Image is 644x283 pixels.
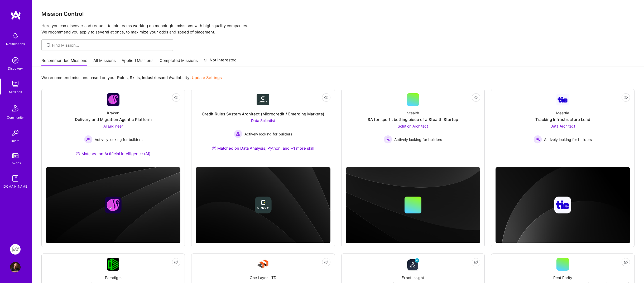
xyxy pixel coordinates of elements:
[103,124,123,128] span: AI Engineer
[10,55,21,66] img: discovery
[244,131,292,137] span: Actively looking for builders
[160,58,198,66] a: Completed Missions
[3,184,28,189] div: [DOMAIN_NAME]
[107,258,119,271] img: Company Logo
[407,258,419,271] img: Company Logo
[11,11,21,20] img: logo
[556,94,569,105] img: Company Logo
[544,137,592,142] span: Actively looking for builders
[251,118,275,123] span: Data Scientist
[105,197,122,213] img: Company logo
[192,75,222,80] a: Update Settings
[9,89,22,95] div: Missions
[122,58,153,66] a: Applied Missions
[10,173,21,184] img: guide book
[76,151,80,155] img: Ateam Purple Icon
[46,42,52,48] i: icon SearchGrey
[535,117,590,122] div: Tracking Infrastructure Lead
[346,93,480,163] a: StealthSA for sports betting piece of a Stealth StartupSolution Architect Actively looking for bu...
[402,275,424,280] div: Exact Insight
[202,111,324,117] div: Credit Rules System Architect (Microcredit / Emerging Markets)
[496,167,630,243] img: cover
[474,260,478,264] i: icon EyeClosed
[534,135,542,144] img: Actively looking for builders
[407,110,419,116] div: Stealth
[10,244,21,255] img: Pearl: ML Engineering Team
[554,197,571,213] img: Company logo
[6,41,25,47] div: Notifications
[474,95,478,100] i: icon EyeClosed
[10,31,21,41] img: bell
[204,57,237,66] a: Not Interested
[250,275,276,280] div: One Layer, LTD
[130,75,140,80] b: Skills
[394,137,442,142] span: Actively looking for builders
[212,146,216,150] img: Ateam Purple Icon
[346,167,480,243] img: cover
[95,137,142,142] span: Actively looking for builders
[11,138,20,144] div: Invite
[550,124,575,128] span: Data Architect
[52,42,169,48] input: Find Mission...
[41,23,635,35] p: Here you can discover and request to join teams working on meaningful missions with high-quality ...
[384,135,392,144] img: Actively looking for builders
[196,93,330,163] a: Company LogoCredit Rules System Architect (Microcredit / Emerging Markets)Data Scientist Actively...
[324,95,328,100] i: icon EyeClosed
[9,244,22,255] a: Pearl: ML Engineering Team
[10,160,21,166] div: Tokens
[624,260,628,264] i: icon EyeClosed
[12,153,18,158] img: tokens
[41,75,222,80] p: We recommend missions based on your , , and .
[169,75,190,80] b: Availability
[174,260,178,264] i: icon EyeClosed
[174,95,178,100] i: icon EyeClosed
[76,151,150,157] div: Matched on Artificial Intelligence (AI)
[41,58,87,66] a: Recommended Missions
[368,117,458,122] div: SA for sports betting piece of a Stealth Startup
[254,197,271,213] img: Company logo
[9,262,22,272] a: User Avatar
[8,66,23,71] div: Discovery
[257,258,269,271] img: Company Logo
[46,167,180,243] img: cover
[107,110,119,116] div: Kraken
[624,95,628,100] i: icon EyeClosed
[234,130,242,138] img: Actively looking for builders
[41,11,635,17] h3: Mission Control
[10,262,21,272] img: User Avatar
[257,94,269,105] img: Company Logo
[553,275,572,280] div: Rent Parity
[9,102,22,115] img: Community
[556,110,569,116] div: Meettie
[10,128,21,138] img: Invite
[105,275,122,280] div: Paradigm
[107,93,119,106] img: Company Logo
[84,135,93,144] img: Actively looking for builders
[7,115,24,120] div: Community
[75,117,152,122] div: Delivery and Migration Agentic Platform
[46,93,180,163] a: Company LogoKrakenDelivery and Migration Agentic PlatformAI Engineer Actively looking for builder...
[117,75,128,80] b: Roles
[93,58,116,66] a: All Missions
[196,167,330,243] img: cover
[496,93,630,163] a: Company LogoMeettieTracking Infrastructure LeadData Architect Actively looking for buildersActive...
[142,75,161,80] b: Industries
[398,124,428,128] span: Solution Architect
[212,145,314,151] div: Matched on Data Analysis, Python, and +1 more skill
[10,79,21,89] img: teamwork
[324,260,328,264] i: icon EyeClosed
